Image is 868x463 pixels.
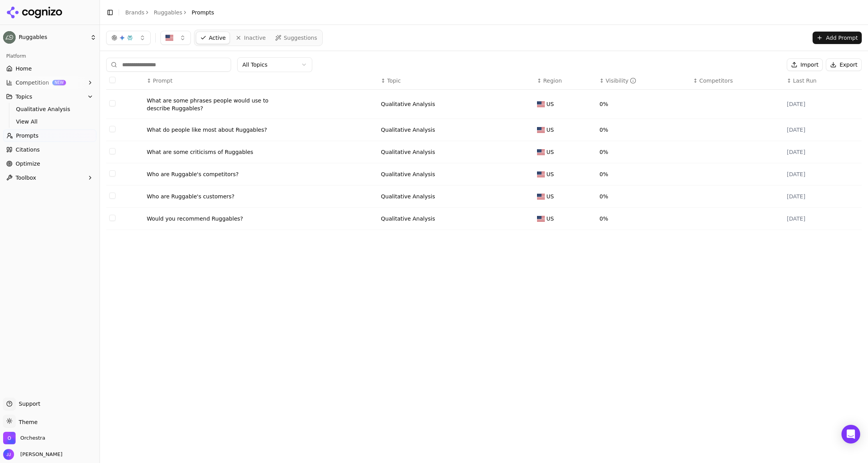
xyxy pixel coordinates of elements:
button: Toolbox [3,171,96,184]
span: NEW [52,80,66,85]
a: Qualitative Analysis [381,170,435,178]
span: US [546,148,554,156]
a: Prompts [3,129,96,142]
img: US flag [537,101,545,107]
a: Qualitative Analysis [381,100,435,108]
a: Brands [125,9,144,16]
div: 0% [599,170,687,178]
img: US flag [537,127,545,133]
a: Qualitative Analysis [381,215,435,223]
a: Qualitative Analysis [13,104,87,115]
a: Inactive [231,32,270,44]
button: Select row 6 [109,215,116,221]
div: ↕Visibility [599,77,687,85]
span: Prompt [153,77,173,85]
a: View All [13,116,87,127]
a: What are some phrases people would use to describe Ruggables? [147,97,272,112]
a: What do people like most about Ruggables? [147,126,267,134]
span: Topic [387,77,401,85]
button: Topics [3,90,96,103]
div: Open Intercom Messenger [841,425,860,444]
span: Support [16,400,40,408]
img: Orchestra [3,432,16,444]
nav: breadcrumb [125,9,214,16]
span: Prompts [16,132,39,140]
span: Competition [16,79,49,87]
div: ↕Competitors [693,77,781,85]
div: ↕Prompt [147,77,375,85]
span: Competitors [699,77,733,85]
span: US [546,215,554,223]
th: Topic [378,72,534,90]
button: Select row 3 [109,148,116,154]
button: Add Prompt [813,32,862,44]
div: 0% [599,126,687,134]
div: 0% [599,100,687,108]
img: US flag [537,194,545,200]
th: brandMentionRate [596,72,690,90]
a: Qualitative Analysis [381,148,435,156]
div: 0% [599,193,687,200]
span: US [546,100,554,108]
span: Orchestra [20,435,45,442]
div: ↕Region [537,77,593,85]
div: [DATE] [787,170,859,178]
a: Home [3,62,96,75]
div: ↕Last Run [787,77,859,85]
span: Home [16,65,32,72]
a: Optimize [3,157,96,170]
img: Jeff Jensen [3,449,14,460]
img: US flag [537,149,545,155]
div: ↕Topic [381,77,531,85]
span: Ruggables [19,34,87,41]
button: Select row 1 [109,100,116,106]
img: US flag [537,216,545,222]
div: [DATE] [787,126,859,134]
span: Last Run [793,77,816,85]
span: Toolbox [16,174,36,182]
span: Suggestions [284,34,317,42]
a: Suggestions [271,32,321,44]
button: Select all rows [109,77,116,83]
div: [DATE] [787,148,859,156]
span: Topics [16,93,32,101]
a: Would you recommend Ruggables? [147,215,243,223]
a: Citations [3,143,96,156]
div: [DATE] [787,215,859,223]
a: Ruggables [154,9,182,16]
th: Region [534,72,596,90]
div: 0% [599,148,687,156]
button: Select row 2 [109,126,116,132]
th: Last Run [784,72,862,90]
div: Data table [106,72,862,230]
button: Select row 4 [109,170,116,177]
button: CompetitionNEW [3,76,96,89]
div: [DATE] [787,193,859,200]
button: Export [826,58,862,71]
img: US flag [537,171,545,177]
th: Prompt [144,72,378,90]
div: 0% [599,215,687,223]
span: Inactive [244,34,266,42]
span: US [546,126,554,134]
a: Who are Ruggable's competitors? [147,170,238,178]
button: Select row 5 [109,193,116,199]
button: Import [787,58,823,71]
span: Optimize [16,160,40,168]
th: Competitors [690,72,784,90]
div: Qualitative Analysis [381,126,435,134]
button: Open user button [3,449,62,460]
span: [PERSON_NAME] [17,451,62,458]
a: Who are Ruggable's customers? [147,193,235,200]
a: Qualitative Analysis [381,193,435,200]
span: Qualitative Analysis [16,105,84,113]
span: View All [16,118,84,125]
